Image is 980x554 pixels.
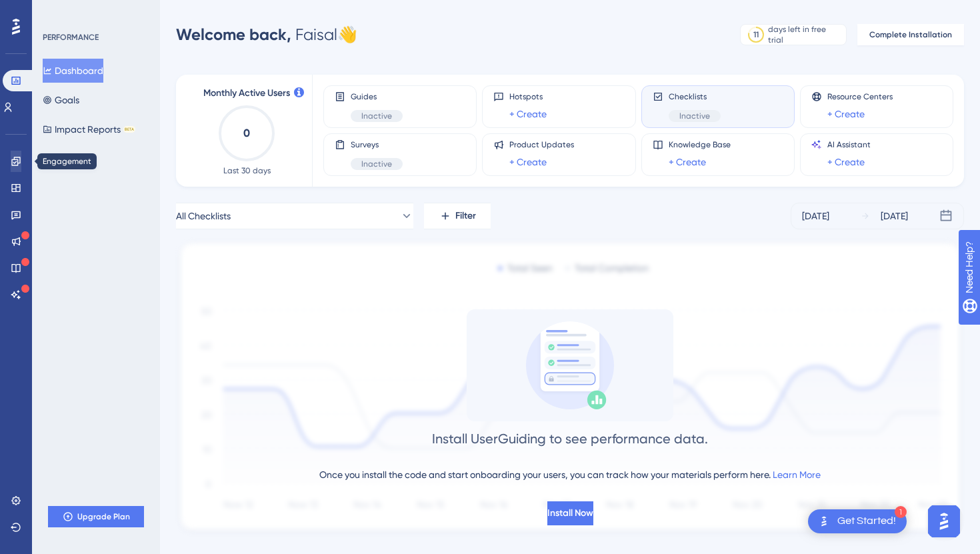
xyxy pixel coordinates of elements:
[176,208,231,224] span: All Checklists
[176,203,413,229] button: All Checklists
[31,3,83,19] span: Need Help?
[223,165,271,176] span: Last 30 days
[547,505,593,521] span: Install Now
[753,29,759,40] div: 11
[203,85,290,101] span: Monthly Active Users
[424,203,491,229] button: Filter
[77,511,130,522] span: Upgrade Plan
[455,208,476,224] span: Filter
[319,467,821,483] div: Once you install the code and start onboarding your users, you can track how your materials perfo...
[509,154,547,170] a: + Create
[827,106,865,122] a: + Create
[176,240,964,536] img: 1ec67ef948eb2d50f6bf237e9abc4f97.svg
[827,91,893,102] span: Resource Centers
[547,501,593,525] button: Install Now
[857,24,964,45] button: Complete Installation
[361,111,392,121] span: Inactive
[869,29,952,40] span: Complete Installation
[351,91,403,102] span: Guides
[895,506,907,518] div: 1
[837,514,896,529] div: Get Started!
[802,208,829,224] div: [DATE]
[509,91,547,102] span: Hotspots
[123,126,135,133] div: BETA
[509,106,547,122] a: + Create
[808,509,907,533] div: Open Get Started! checklist, remaining modules: 1
[48,506,144,527] button: Upgrade Plan
[924,501,964,541] iframe: UserGuiding AI Assistant Launcher
[43,117,135,141] button: Impact ReportsBETA
[827,139,871,150] span: AI Assistant
[509,139,574,150] span: Product Updates
[768,24,842,45] div: days left in free trial
[773,469,821,480] a: Learn More
[43,32,99,43] div: PERFORMANCE
[827,154,865,170] a: + Create
[243,127,250,139] text: 0
[816,513,832,529] img: launcher-image-alternative-text
[43,88,79,112] button: Goals
[361,159,392,169] span: Inactive
[669,139,731,150] span: Knowledge Base
[351,139,403,150] span: Surveys
[679,111,710,121] span: Inactive
[176,25,291,44] span: Welcome back,
[881,208,908,224] div: [DATE]
[43,59,103,83] button: Dashboard
[669,91,721,102] span: Checklists
[176,24,357,45] div: Faisal 👋
[432,429,708,448] div: Install UserGuiding to see performance data.
[669,154,706,170] a: + Create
